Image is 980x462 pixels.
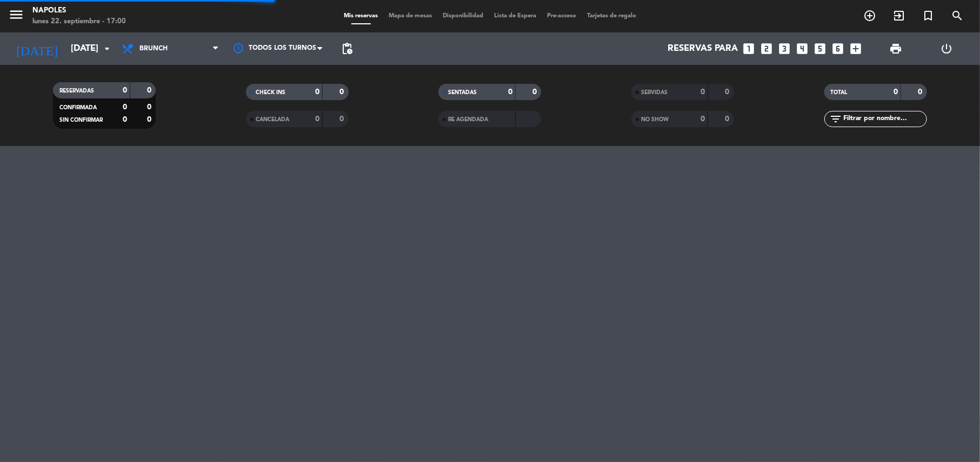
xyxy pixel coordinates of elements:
[437,13,489,19] span: Disponibilidad
[701,88,705,96] strong: 0
[123,87,127,94] strong: 0
[339,88,346,96] strong: 0
[795,42,809,56] i: looks_4
[777,42,791,56] i: looks_3
[256,117,289,122] span: CANCELADA
[813,42,827,56] i: looks_5
[339,115,346,123] strong: 0
[701,115,705,123] strong: 0
[863,9,876,22] i: add_circle_outline
[448,90,477,95] span: SENTADAS
[338,13,383,19] span: Mis reservas
[742,42,756,56] i: looks_one
[59,117,103,123] span: SIN CONFIRMAR
[641,90,668,95] span: SERVIDAS
[8,37,65,61] i: [DATE]
[32,16,126,27] div: lunes 22. septiembre - 17:00
[725,88,732,96] strong: 0
[668,44,738,54] span: Reservas para
[8,6,24,23] i: menu
[951,9,964,22] i: search
[542,13,582,19] span: Pre-acceso
[59,105,97,110] span: CONFIRMADA
[147,116,154,123] strong: 0
[256,90,285,95] span: CHECK INS
[922,9,935,22] i: turned_in_not
[843,113,926,125] input: Filtrar por nombre...
[918,88,924,96] strong: 0
[8,6,24,27] button: menu
[508,88,512,96] strong: 0
[759,42,774,56] i: looks_two
[641,117,669,122] span: NO SHOW
[147,103,154,111] strong: 0
[830,113,843,126] i: filter_list
[889,42,902,55] span: print
[582,13,642,19] span: Tarjetas de regalo
[341,42,354,55] span: pending_actions
[32,5,126,16] div: Napoles
[831,42,845,56] i: looks_6
[59,88,94,94] span: RESERVADAS
[123,103,127,111] strong: 0
[139,45,168,52] span: Brunch
[921,32,972,65] div: LOG OUT
[383,13,437,19] span: Mapa de mesas
[894,88,898,96] strong: 0
[101,42,114,55] i: arrow_drop_down
[532,88,539,96] strong: 0
[849,42,863,56] i: add_box
[831,90,848,95] span: TOTAL
[940,42,953,55] i: power_settings_new
[489,13,542,19] span: Lista de Espera
[123,116,127,123] strong: 0
[448,117,488,122] span: RE AGENDADA
[725,115,732,123] strong: 0
[147,87,154,94] strong: 0
[892,9,905,22] i: exit_to_app
[315,115,319,123] strong: 0
[315,88,319,96] strong: 0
